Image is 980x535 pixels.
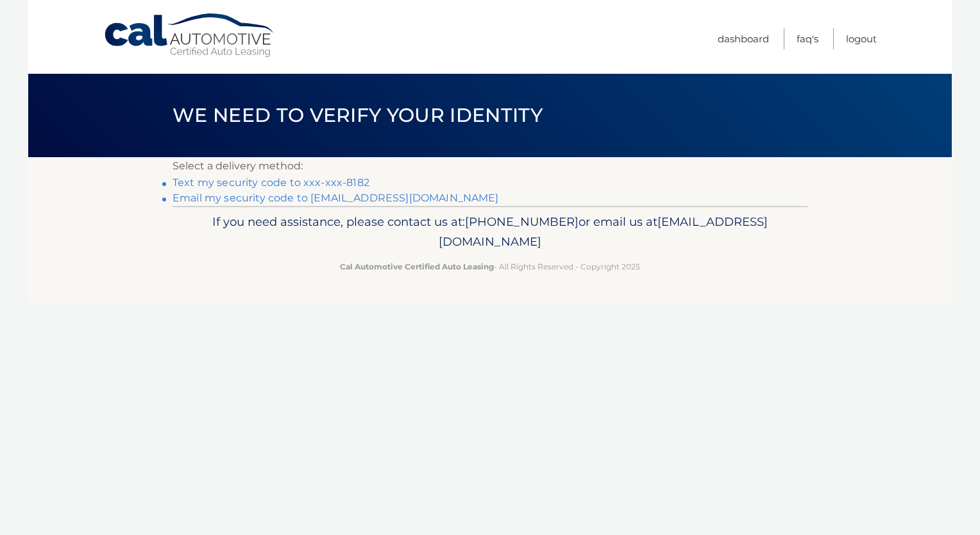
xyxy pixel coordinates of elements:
[173,192,499,204] a: Email my security code to [EMAIL_ADDRESS][DOMAIN_NAME]
[846,28,877,49] a: Logout
[173,157,807,175] p: Select a delivery method:
[465,214,579,229] span: [PHONE_NUMBER]
[173,103,543,127] span: We need to verify your identity
[173,176,369,189] a: Text my security code to xxx-xxx-8182
[181,260,799,273] p: - All Rights Reserved - Copyright 2025
[181,212,799,253] p: If you need assistance, please contact us at: or email us at
[797,28,818,49] a: FAQ's
[718,28,769,49] a: Dashboard
[340,262,494,271] strong: Cal Automotive Certified Auto Leasing
[103,13,276,58] a: Cal Automotive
